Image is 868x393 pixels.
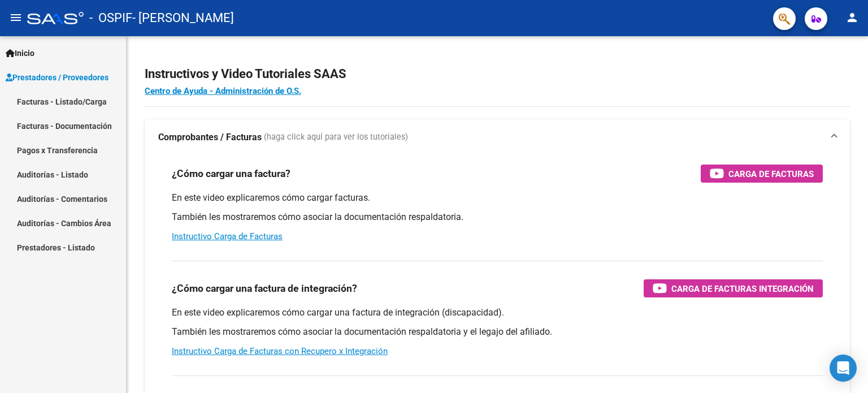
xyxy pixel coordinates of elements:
h2: Instructivos y Video Tutoriales SAAS [145,63,850,85]
p: También les mostraremos cómo asociar la documentación respaldatoria y el legajo del afiliado. [172,326,823,338]
span: Carga de Facturas Integración [671,282,814,296]
button: Carga de Facturas Integración [644,279,823,297]
span: Inicio [6,47,34,59]
strong: Comprobantes / Facturas [158,131,262,144]
mat-expansion-panel-header: Comprobantes / Facturas (haga click aquí para ver los tutoriales) [145,119,850,156]
a: Instructivo Carga de Facturas [172,231,283,241]
p: En este video explicaremos cómo cargar una factura de integración (discapacidad). [172,306,823,319]
span: Prestadores / Proveedores [6,71,108,84]
p: También les mostraremos cómo asociar la documentación respaldatoria. [172,211,823,223]
button: Carga de Facturas [701,165,823,183]
span: - [PERSON_NAME] [132,6,234,31]
span: (haga click aquí para ver los tutoriales) [264,131,408,144]
a: Centro de Ayuda - Administración de O.S. [145,86,301,96]
div: Open Intercom Messenger [830,355,857,382]
mat-icon: person [845,11,859,24]
span: - OSPIF [89,6,132,31]
a: Instructivo Carga de Facturas con Recupero x Integración [172,346,388,356]
mat-icon: menu [9,11,23,24]
h3: ¿Cómo cargar una factura de integración? [172,280,357,296]
h3: ¿Cómo cargar una factura? [172,166,290,182]
p: En este video explicaremos cómo cargar facturas. [172,192,823,204]
span: Carga de Facturas [728,167,814,181]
